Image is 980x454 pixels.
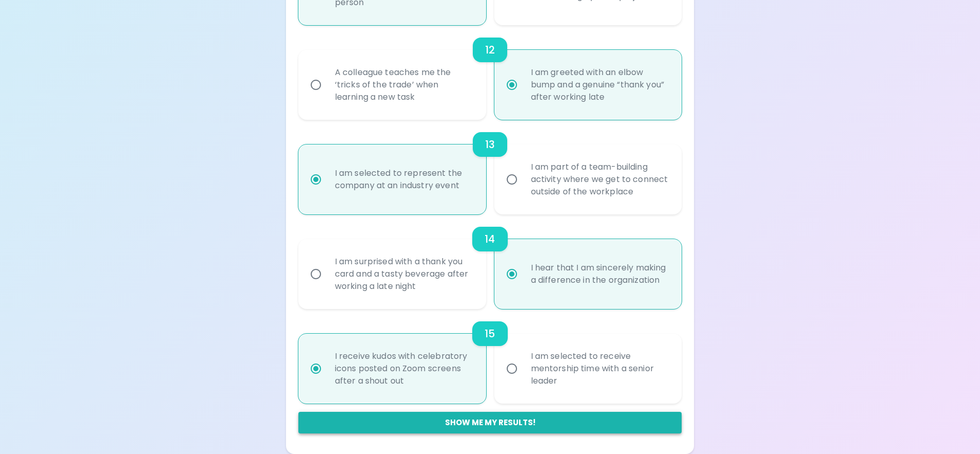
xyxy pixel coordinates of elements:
[485,42,495,58] h6: 12
[298,25,682,120] div: choice-group-check
[327,155,480,204] div: I am selected to represent the company at an industry event
[327,243,480,305] div: I am surprised with a thank you card and a tasty beverage after working a late night
[523,54,676,116] div: I am greeted with an elbow bump and a genuine “thank you” after working late
[485,136,495,153] h6: 13
[485,231,495,247] h6: 14
[485,325,495,342] h6: 15
[298,412,682,433] button: Show me my results!
[523,149,676,210] div: I am part of a team-building activity where we get to connect outside of the workplace
[327,338,480,399] div: I receive kudos with celebratory icons posted on Zoom screens after a shout out
[298,120,682,214] div: choice-group-check
[298,309,682,404] div: choice-group-check
[298,214,682,309] div: choice-group-check
[327,54,480,116] div: A colleague teaches me the ‘tricks of the trade’ when learning a new task
[523,249,676,299] div: I hear that I am sincerely making a difference in the organization
[523,338,676,399] div: I am selected to receive mentorship time with a senior leader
